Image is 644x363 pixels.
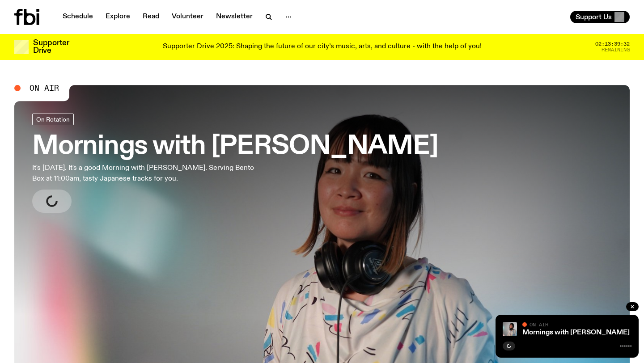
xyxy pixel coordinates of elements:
img: Kana Frazer is smiling at the camera with her head tilted slightly to her left. She wears big bla... [503,322,517,336]
a: Newsletter [211,11,258,23]
span: 02:13:39:32 [595,42,630,46]
p: Supporter Drive 2025: Shaping the future of our city’s music, arts, and culture - with the help o... [163,43,482,51]
p: It's [DATE]. It's a good Morning with [PERSON_NAME]. Serving Bento Box at 11:00am, tasty Japanese... [32,163,261,184]
span: Remaining [602,47,630,52]
a: Mornings with [PERSON_NAME] [522,329,630,336]
a: Read [137,11,165,23]
span: On Rotation [36,116,70,122]
a: On Rotation [32,114,74,125]
span: On Air [30,84,59,92]
h3: Mornings with [PERSON_NAME] [32,134,438,159]
a: Explore [100,11,136,23]
button: Support Us [570,11,630,23]
a: Schedule [57,11,98,23]
span: Support Us [576,13,612,21]
a: Volunteer [166,11,209,23]
h3: Supporter Drive [33,39,69,55]
a: Mornings with [PERSON_NAME]It's [DATE]. It's a good Morning with [PERSON_NAME]. Serving Bento Box... [32,114,438,213]
span: On Air [530,321,548,327]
